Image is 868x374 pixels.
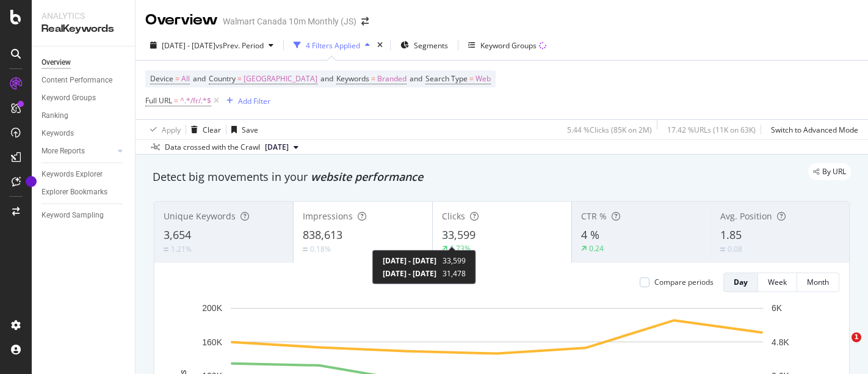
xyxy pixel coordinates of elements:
[42,74,126,87] a: Content Performance
[223,15,356,28] div: Walmart Canada 10m Monthly (JS)
[826,332,856,362] iframe: Intercom live chat
[42,22,125,36] div: RealKeywords
[728,244,742,254] div: 0.08
[42,186,107,199] div: Explorer Bookmarks
[581,227,599,242] span: 4 %
[723,273,758,292] button: Day
[171,244,192,254] div: 1.21%
[336,73,369,84] span: Keywords
[244,70,317,87] span: [GEOGRAPHIC_DATA]
[383,268,436,279] span: [DATE] - [DATE]
[42,56,71,69] div: Overview
[42,145,85,158] div: More Reports
[203,125,221,135] div: Clear
[720,227,742,242] span: 1.85
[42,92,126,105] a: Keyword Groups
[720,248,725,251] img: Equal
[193,73,206,84] span: and
[469,73,474,84] span: =
[808,163,851,180] div: legacy label
[807,277,829,287] div: Month
[442,227,476,242] span: 33,599
[181,70,190,87] span: All
[772,303,783,313] text: 6K
[162,40,215,51] span: [DATE] - [DATE]
[202,303,222,313] text: 200K
[180,92,211,109] span: ^.*/fr/.*$
[174,95,178,106] span: =
[320,73,333,84] span: and
[42,127,74,140] div: Keywords
[450,243,471,254] div: 6.73%
[42,109,126,122] a: Ranking
[164,248,168,251] img: Equal
[42,209,126,222] a: Keyword Sampling
[410,73,422,84] span: and
[667,125,756,135] div: 17.42 % URLs ( 11K on 63K )
[425,73,468,84] span: Search Type
[265,142,289,153] span: 2025 Sep. 26th
[303,248,308,251] img: Equal
[822,168,846,175] span: By URL
[771,125,858,135] div: Switch to Advanced Mode
[375,39,385,51] div: times
[42,168,103,181] div: Keywords Explorer
[226,120,258,139] button: Save
[758,273,797,292] button: Week
[768,277,787,287] div: Week
[442,210,465,222] span: Clicks
[654,277,714,287] div: Compare periods
[145,95,172,106] span: Full URL
[42,168,126,181] a: Keywords Explorer
[42,186,126,199] a: Explorer Bookmarks
[303,227,342,242] span: 838,613
[164,210,236,222] span: Unique Keywords
[175,73,179,84] span: =
[589,243,604,254] div: 0.24
[720,210,772,222] span: Avg. Position
[42,109,68,122] div: Ranking
[383,255,436,266] span: [DATE] - [DATE]
[480,40,537,51] div: Keyword Groups
[237,73,242,84] span: =
[150,73,173,84] span: Device
[463,35,551,55] button: Keyword Groups
[377,70,407,87] span: Branded
[361,17,369,26] div: arrow-right-arrow-left
[476,70,491,87] span: Web
[238,96,270,106] div: Add Filter
[215,40,264,51] span: vs Prev. Period
[303,210,353,222] span: Impressions
[772,337,789,347] text: 4.8K
[42,10,125,22] div: Analytics
[186,120,221,139] button: Clear
[797,273,839,292] button: Month
[164,227,191,242] span: 3,654
[581,210,607,222] span: CTR %
[162,125,181,135] div: Apply
[42,92,96,105] div: Keyword Groups
[306,40,360,51] div: 4 Filters Applied
[414,40,448,51] span: Segments
[209,73,236,84] span: Country
[145,120,181,139] button: Apply
[443,255,466,266] span: 33,599
[42,74,112,87] div: Content Performance
[310,244,331,254] div: 0.18%
[42,127,126,140] a: Keywords
[145,35,278,55] button: [DATE] - [DATE]vsPrev. Period
[289,35,375,55] button: 4 Filters Applied
[567,125,652,135] div: 5.44 % Clicks ( 85K on 2M )
[852,332,861,342] span: 1
[766,120,858,139] button: Switch to Advanced Mode
[260,140,303,155] button: [DATE]
[145,10,218,31] div: Overview
[26,176,37,187] div: Tooltip anchor
[42,145,114,158] a: More Reports
[396,35,453,55] button: Segments
[443,268,466,279] span: 31,478
[734,277,748,287] div: Day
[242,125,258,135] div: Save
[42,209,104,222] div: Keyword Sampling
[371,73,375,84] span: =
